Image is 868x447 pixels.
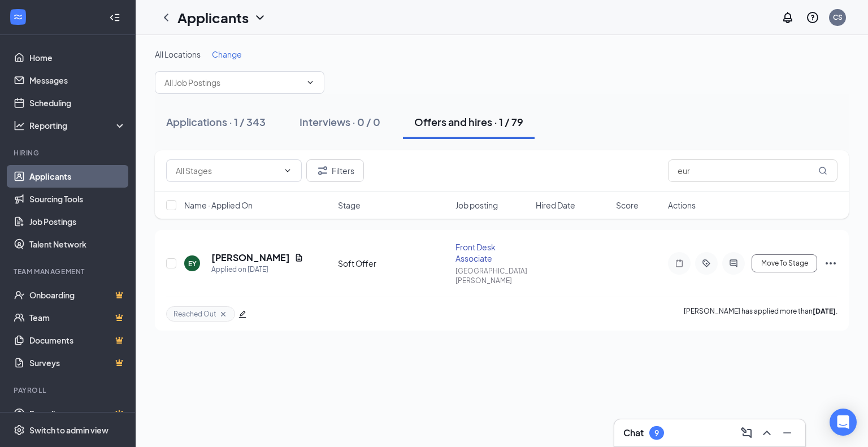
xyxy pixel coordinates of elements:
svg: ActiveChat [727,259,740,268]
span: Reached Out [173,309,216,319]
b: [DATE] [813,307,836,315]
p: [PERSON_NAME] has applied more than . [684,306,837,322]
span: Name · Applied On [184,199,253,211]
span: Stage [338,199,361,211]
div: Applied on [DATE] [211,264,303,275]
svg: ChevronLeft [159,11,173,24]
svg: ChevronDown [306,78,315,87]
button: ChevronUp [758,424,776,442]
div: Offers and hires · 1 / 79 [414,115,523,129]
svg: Collapse [109,12,120,23]
svg: ChevronUp [760,426,774,440]
div: Applications · 1 / 343 [166,115,266,129]
div: 9 [654,428,659,438]
svg: Ellipses [824,257,837,270]
svg: ChevronDown [283,166,292,175]
svg: Analysis [14,120,25,131]
svg: MagnifyingGlass [818,166,827,175]
span: edit [238,310,246,318]
a: Job Postings [29,210,126,233]
input: Search in offers and hires [668,159,837,182]
div: Front Desk Associate [455,241,529,264]
svg: Document [294,253,303,262]
a: Sourcing Tools [29,188,126,210]
div: Payroll [14,385,124,395]
svg: Settings [14,424,25,436]
a: Scheduling [29,92,126,114]
svg: Cross [219,310,228,319]
a: Messages [29,69,126,92]
span: Score [616,199,639,211]
a: Applicants [29,165,126,188]
a: Talent Network [29,233,126,255]
a: OnboardingCrown [29,284,126,306]
div: Hiring [14,148,124,158]
svg: Minimize [780,426,794,440]
a: TeamCrown [29,306,126,329]
span: All Locations [155,49,201,59]
a: Home [29,46,126,69]
span: Move To Stage [761,259,808,267]
div: Interviews · 0 / 0 [300,115,380,129]
button: Move To Stage [752,254,817,272]
div: CS [833,12,843,22]
div: Team Management [14,267,124,276]
a: PayrollCrown [29,402,126,425]
h3: Chat [623,427,644,439]
button: ComposeMessage [737,424,756,442]
span: Hired Date [536,199,575,211]
span: Actions [668,199,696,211]
span: Change [212,49,242,59]
div: [GEOGRAPHIC_DATA][PERSON_NAME] [455,266,529,285]
div: EY [188,259,197,268]
svg: QuestionInfo [806,11,819,24]
div: Open Intercom Messenger [830,409,857,436]
svg: WorkstreamLogo [12,11,24,23]
h1: Applicants [177,8,249,27]
svg: ActiveTag [700,259,713,268]
span: Job posting [455,199,498,211]
svg: Filter [316,164,329,177]
svg: ChevronDown [253,11,267,24]
svg: ComposeMessage [740,426,753,440]
button: Filter Filters [306,159,364,182]
h5: [PERSON_NAME] [211,251,290,264]
input: All Job Postings [164,76,301,89]
div: Soft Offer [338,258,448,269]
svg: Note [672,259,686,268]
svg: Notifications [781,11,795,24]
a: SurveysCrown [29,351,126,374]
button: Minimize [778,424,796,442]
div: Switch to admin view [29,424,108,436]
a: DocumentsCrown [29,329,126,351]
input: All Stages [176,164,279,177]
div: Reporting [29,120,127,131]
